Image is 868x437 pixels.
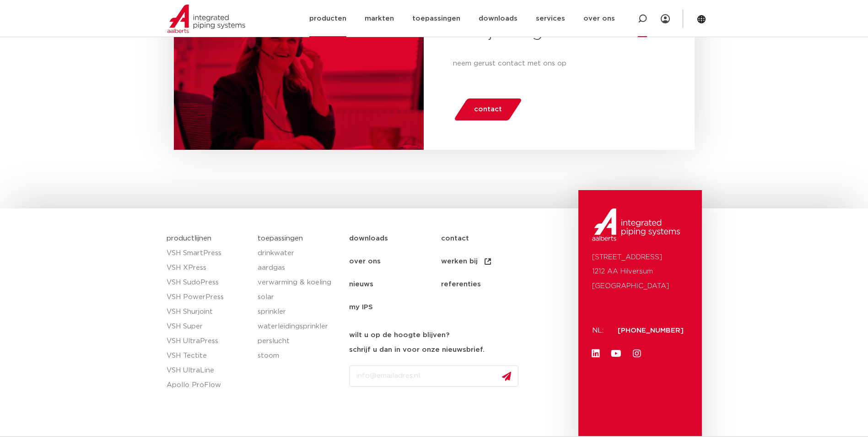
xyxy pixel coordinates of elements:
[258,275,340,290] a: verwarming & koeling
[258,246,340,261] a: drinkwater
[349,332,449,339] strong: wilt u op de hoogte blijven?
[167,235,211,242] a: productlijnen
[167,378,249,393] a: Apollo ProFlow
[258,305,340,319] a: sprinkler
[592,250,688,294] p: [STREET_ADDRESS] 1212 AA Hilversum [GEOGRAPHIC_DATA]
[258,334,340,349] a: perslucht
[258,235,303,242] a: toepassingen
[349,227,441,250] a: downloads
[474,102,502,117] span: contact
[167,290,249,305] a: VSH PowerPress
[349,250,441,273] a: over ons
[167,334,249,349] a: VSH UltraPress
[453,58,665,69] p: neem gerust contact met ons op
[441,273,533,296] a: referenties
[167,275,249,290] a: VSH SudoPress
[167,319,249,334] a: VSH Super
[167,363,249,378] a: VSH UltraLine
[349,346,485,353] strong: schrijf u dan in voor onze nieuwsbrief.
[167,261,249,275] a: VSH XPress
[258,261,340,275] a: aardgas
[349,273,441,296] a: nieuws
[453,98,523,120] a: contact
[502,371,511,381] img: send.svg
[349,366,518,387] input: info@emailadres.nl
[441,250,533,273] a: werken bij
[618,327,684,334] a: [PHONE_NUMBER]
[167,305,249,319] a: VSH Shurjoint
[592,323,607,338] p: NL:
[258,319,340,334] a: waterleidingsprinkler
[349,227,574,319] nav: Menu
[167,349,249,363] a: VSH Tectite
[441,227,533,250] a: contact
[258,349,340,363] a: stoom
[349,296,441,319] a: my IPS
[167,246,249,261] a: VSH SmartPress
[349,394,488,430] iframe: reCAPTCHA
[258,290,340,305] a: solar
